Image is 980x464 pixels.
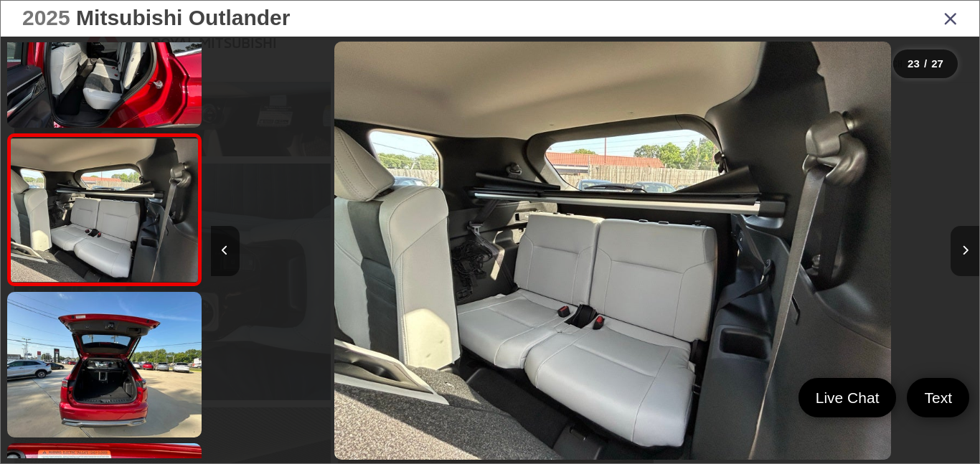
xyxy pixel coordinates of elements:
[931,57,943,70] span: 27
[211,226,240,276] button: Previous image
[798,378,897,417] a: Live Chat
[76,6,290,29] span: Mitsubishi Outlander
[951,226,979,276] button: Next image
[923,59,928,69] span: /
[907,378,969,417] a: Text
[5,290,203,439] img: 2025 Mitsubishi Outlander SE
[917,388,959,407] span: Text
[809,388,887,407] span: Live Chat
[943,9,958,27] i: Close gallery
[908,57,920,70] span: 23
[9,138,199,282] img: 2025 Mitsubishi Outlander SE
[334,42,891,459] img: 2025 Mitsubishi Outlander SE
[22,6,70,29] span: 2025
